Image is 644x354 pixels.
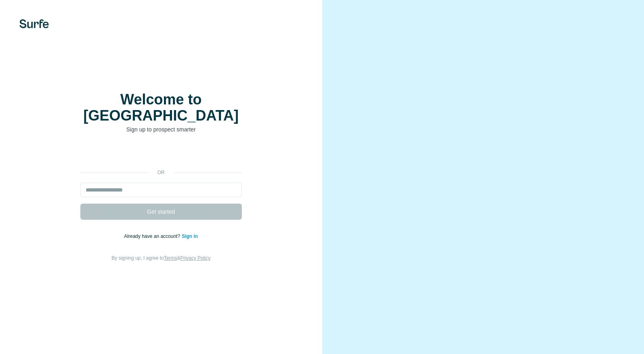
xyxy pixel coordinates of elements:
a: Sign in [182,233,198,239]
p: Sign up to prospect smarter [80,125,242,133]
h1: Welcome to [GEOGRAPHIC_DATA] [80,92,242,124]
span: By signing up, I agree to & [111,255,210,261]
span: Already have an account? [124,233,182,239]
a: Privacy Policy [180,255,210,261]
iframe: Schaltfläche „Über Google anmelden“ [76,146,246,163]
a: Terms [164,255,177,261]
p: or [148,169,174,176]
img: Surfe's logo [19,19,49,28]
